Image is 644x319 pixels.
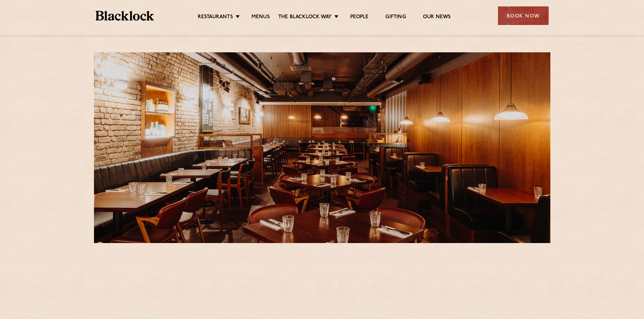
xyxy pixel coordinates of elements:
[198,14,233,21] a: Restaurants
[498,6,549,25] div: Book Now
[350,14,368,21] a: People
[423,14,451,21] a: Our News
[385,14,406,21] a: Gifting
[96,11,154,21] img: BL_Textured_Logo-footer-cropped.svg
[252,14,270,21] a: Menus
[278,14,332,21] a: The Blacklock Way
